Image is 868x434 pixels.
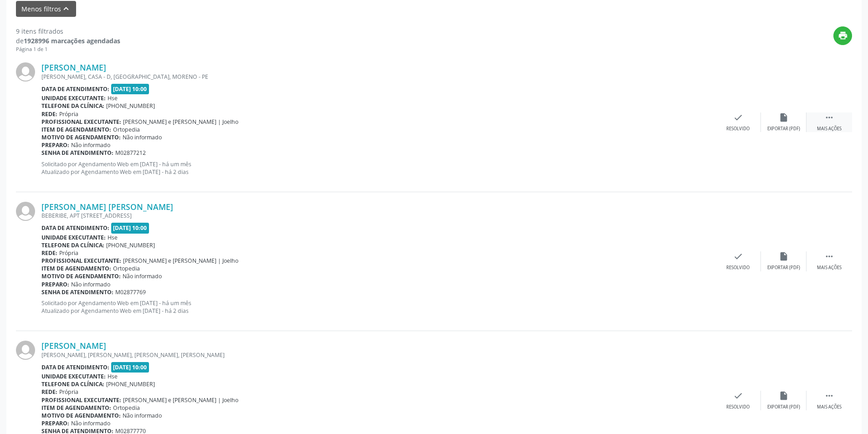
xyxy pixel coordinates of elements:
[115,288,146,296] span: M02877769
[24,36,120,45] strong: 1928996 marcações agendadas
[767,265,800,271] div: Exportar (PDF)
[41,249,57,257] b: Rede:
[779,112,789,123] i: insert_drive_file
[824,112,834,123] i: 
[733,391,743,401] i: check
[41,73,715,81] div: [PERSON_NAME], CASA - D, [GEOGRAPHIC_DATA], MORENO - PE
[71,141,110,149] span: Não informado
[16,202,35,221] img: img
[41,404,111,412] b: Item de agendamento:
[71,281,110,288] span: Não informado
[106,380,155,388] span: [PHONE_NUMBER]
[41,419,69,427] b: Preparo:
[817,404,842,410] div: Mais ações
[106,241,155,249] span: [PHONE_NUMBER]
[41,265,111,272] b: Item de agendamento:
[817,265,842,271] div: Mais ações
[16,36,120,46] div: de
[123,118,238,126] span: [PERSON_NAME] e [PERSON_NAME] | Joelho
[111,84,149,94] span: [DATE] 10:00
[779,391,789,401] i: insert_drive_file
[123,133,162,141] span: Não informado
[838,31,848,41] i: print
[123,396,238,404] span: [PERSON_NAME] e [PERSON_NAME] | Joelho
[106,102,155,110] span: [PHONE_NUMBER]
[41,412,121,419] b: Motivo de agendamento:
[108,94,118,102] span: Hse
[41,257,121,265] b: Profissional executante:
[41,102,104,110] b: Telefone da clínica:
[41,212,715,220] div: BEBERIBE, APT [STREET_ADDRESS]
[41,373,106,380] b: Unidade executante:
[41,272,121,280] b: Motivo de agendamento:
[41,299,715,315] p: Solicitado por Agendamento Web em [DATE] - há um mês Atualizado por Agendamento Web em [DATE] - h...
[726,265,750,271] div: Resolvido
[833,26,852,45] button: print
[71,419,110,427] span: Não informado
[59,388,78,396] span: Própria
[16,62,35,82] img: img
[41,388,57,396] b: Rede:
[108,373,118,380] span: Hse
[41,341,106,351] a: [PERSON_NAME]
[41,288,113,296] b: Senha de atendimento:
[108,234,118,241] span: Hse
[726,126,750,132] div: Resolvido
[41,94,106,102] b: Unidade executante:
[41,85,109,93] b: Data de atendimento:
[817,126,842,132] div: Mais ações
[41,141,69,149] b: Preparo:
[41,126,111,133] b: Item de agendamento:
[113,265,140,272] span: Ortopedia
[113,126,140,133] span: Ortopedia
[123,272,162,280] span: Não informado
[41,234,106,241] b: Unidade executante:
[733,251,743,261] i: check
[41,281,69,288] b: Preparo:
[61,4,71,14] i: keyboard_arrow_up
[41,351,715,359] div: [PERSON_NAME], [PERSON_NAME], [PERSON_NAME], [PERSON_NAME]
[726,404,750,410] div: Resolvido
[123,257,238,265] span: [PERSON_NAME] e [PERSON_NAME] | Joelho
[41,380,104,388] b: Telefone da clínica:
[733,112,743,123] i: check
[111,223,149,233] span: [DATE] 10:00
[767,404,800,410] div: Exportar (PDF)
[41,160,715,176] p: Solicitado por Agendamento Web em [DATE] - há um mês Atualizado por Agendamento Web em [DATE] - h...
[59,110,78,118] span: Própria
[123,412,162,419] span: Não informado
[41,118,121,126] b: Profissional executante:
[779,251,789,261] i: insert_drive_file
[41,241,104,249] b: Telefone da clínica:
[41,202,173,212] a: [PERSON_NAME] [PERSON_NAME]
[41,149,113,157] b: Senha de atendimento:
[16,1,76,17] button: Menos filtroskeyboard_arrow_up
[16,26,120,36] div: 9 itens filtrados
[824,251,834,261] i: 
[113,404,140,412] span: Ortopedia
[824,391,834,401] i: 
[41,363,109,371] b: Data de atendimento:
[41,396,121,404] b: Profissional executante:
[41,62,106,72] a: [PERSON_NAME]
[115,149,146,157] span: M02877212
[111,362,149,373] span: [DATE] 10:00
[767,126,800,132] div: Exportar (PDF)
[59,249,78,257] span: Própria
[41,133,121,141] b: Motivo de agendamento:
[41,110,57,118] b: Rede:
[41,224,109,232] b: Data de atendimento:
[16,46,120,53] div: Página 1 de 1
[16,341,35,360] img: img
